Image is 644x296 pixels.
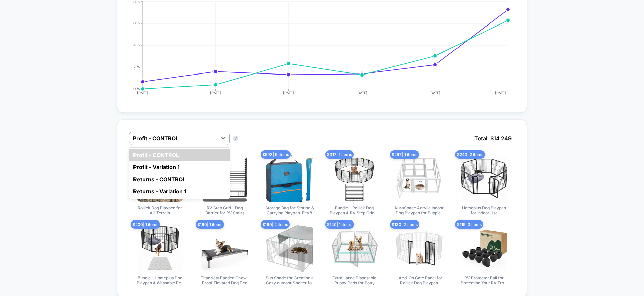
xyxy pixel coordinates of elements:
[394,275,444,286] span: 1 Add-On Gate Panel for Rollick Dog Playpen
[329,275,380,286] span: Extra Large Disposable Puppy Pads for Potty Training and Whelping
[325,150,354,159] span: $ 317 | 1 items
[283,91,294,95] tspan: [DATE]
[264,205,315,216] span: Storage Bag for Storing & Carrying Playpen-Fits 8 Panels
[461,155,507,202] img: Homeplus Dog Playpen for Indoor Use
[133,21,140,25] tspan: 6 %
[135,205,185,216] span: Rollick Dog Playpen for All-Terrain
[133,65,140,69] tspan: 2 %
[390,220,419,229] span: $ 130 | 2 items
[455,220,483,229] span: $ 115 | 3 items
[430,91,441,95] tspan: [DATE]
[233,136,238,141] button: ?
[264,275,315,286] span: Sun Shade for Creating a Cozy outdoor Shelter for Your Dog
[261,150,291,159] span: $ 598 | 9 items
[331,225,378,272] img: Extra Large Disposable Puppy Pads for Potty Training and Whelping
[266,225,313,272] img: Sun Shade for Creating a Cozy outdoor Shelter for Your Dog
[394,205,444,216] span: AuraSpace Acrylic Indoor Dog Playpen for Puppies and Small Dogs
[461,225,507,272] img: RV Protector Ball for Protecting Your RV From Scratches
[129,161,230,173] div: Profit - Variation 1
[131,220,160,229] span: $ 200 | 1 items
[266,155,313,202] img: Storage Bag for Storing & Carrying Playpen-Fits 8 Panels
[201,225,248,272] img: TitanNest Padded Chew-Proof Elevated Dog Bed for Your Chewer
[210,91,221,95] tspan: [DATE]
[390,150,419,159] span: $ 297 | 1 items
[459,205,509,216] span: Homeplus Dog Playpen for Indoor Use
[200,275,250,286] span: TitanNest Padded Chew-Proof Elevated Dog Bed for Your Chewer
[196,220,224,229] span: $ 160 | 1 items
[135,275,185,286] span: Bundle - Homeplus Dog Playpen & Washable Pee Pad (2 PCs)
[129,149,230,161] div: Profit - CONTROL
[133,87,140,91] tspan: 0 %
[396,155,443,202] img: AuraSpace Acrylic Indoor Dog Playpen for Puppies and Small Dogs
[325,220,354,229] span: $ 140 | 1 items
[133,43,140,47] tspan: 4 %
[331,155,378,202] img: Bundle - Rollick Dog Playpen & RV Step Grid (2 PCs)
[357,91,368,95] tspan: [DATE]
[129,185,230,197] div: Returns - Variation 1
[459,275,509,286] span: RV Protector Ball for Protecting Your RV From Scratches
[495,91,506,95] tspan: [DATE]
[329,205,380,216] span: Bundle - Rollick Dog Playpen & RV Step Grid (2 PCs)
[396,225,443,272] img: 1 Add-On Gate Panel for Rollick Dog Playpen
[137,225,183,272] img: Bundle - Homeplus Dog Playpen & Washable Pee Pad (2 PCs)
[261,220,290,229] span: $ 160 | 2 items
[137,91,148,95] tspan: [DATE]
[129,173,230,185] div: Returns - CONTROL
[471,132,515,145] span: Total: $ 14,249
[200,205,250,216] span: RV Step Grid - Dog Barrier for RV Stairs
[455,150,485,159] span: $ 243 | 2 items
